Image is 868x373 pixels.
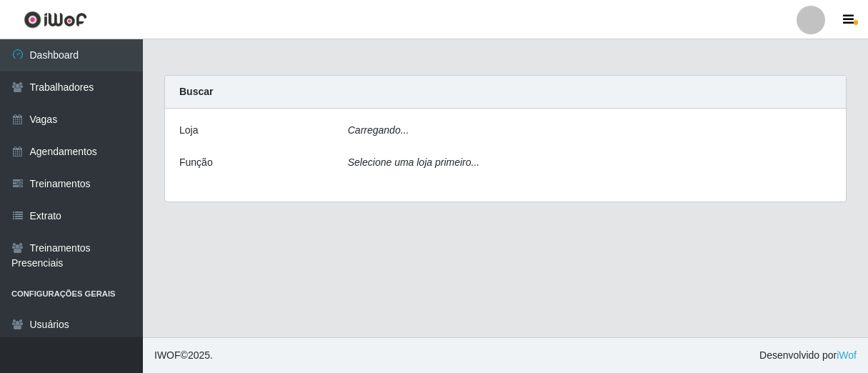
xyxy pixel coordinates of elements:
a: iWof [837,349,857,361]
span: IWOF [154,349,181,361]
strong: Buscar [179,86,213,97]
label: Função [179,155,213,170]
span: © 2025 . [154,348,213,363]
i: Selecione uma loja primeiro... [348,156,479,168]
i: Carregando... [348,124,409,136]
img: CoreUI Logo [24,11,87,29]
span: Desenvolvido por [759,348,857,363]
label: Loja [179,123,198,138]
